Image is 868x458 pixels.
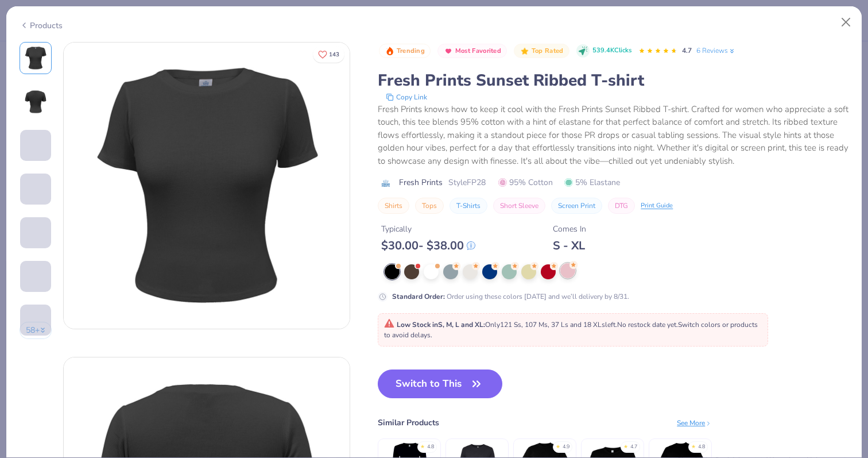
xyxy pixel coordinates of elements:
span: No restock date yet. [617,320,678,329]
img: User generated content [20,292,22,323]
div: ★ [420,443,425,448]
strong: Standard Order : [392,292,445,301]
div: 4.8 [427,443,434,451]
div: Fresh Prints knows how to keep it cool with the Fresh Prints Sunset Ribbed T-shirt. Crafted for w... [378,103,848,168]
img: Most Favorited sort [444,47,453,56]
div: ★ [556,443,560,448]
div: 4.8 [698,443,705,451]
span: 95% Cotton [498,176,553,188]
button: Switch to This [378,370,502,398]
div: Similar Products [378,417,439,429]
button: Tops [415,198,444,214]
div: ★ [691,443,696,448]
span: 143 [329,52,339,57]
div: S - XL [553,238,586,253]
span: 5% Elastane [564,176,620,188]
img: Front [22,44,49,72]
span: 539.4K Clicks [592,46,631,56]
button: Badge Button [514,44,569,59]
button: Close [835,11,857,33]
div: Typically [381,223,475,235]
button: Screen Print [551,198,602,214]
div: Comes In [553,223,586,235]
button: DTG [608,198,635,214]
img: Front [64,43,350,329]
div: 4.9 [563,443,569,451]
img: Back [22,88,49,116]
button: Shirts [378,198,409,214]
button: Like [313,46,344,63]
img: User generated content [20,205,22,236]
span: Style FP28 [448,176,486,188]
a: 6 Reviews [696,45,736,56]
button: copy to clipboard [382,91,431,103]
div: $ 30.00 - $ 38.00 [381,238,475,253]
img: Top Rated sort [520,47,529,56]
img: User generated content [20,161,22,192]
div: Fresh Prints Sunset Ribbed T-shirt [378,70,848,91]
button: T-Shirts [449,198,487,214]
button: 58+ [20,322,52,339]
button: Badge Button [437,44,507,59]
img: Trending sort [385,47,394,56]
img: User generated content [20,248,22,279]
span: 4.7 [682,46,692,55]
div: Print Guide [641,201,673,211]
div: 4.7 [630,443,637,451]
strong: Low Stock in S, M, L and XL : [397,320,485,329]
div: Products [20,20,63,32]
div: Order using these colors [DATE] and we’ll delivery by 8/31. [392,291,629,302]
span: Fresh Prints [399,176,443,188]
div: See More [677,418,712,428]
span: Trending [397,48,425,54]
span: Most Favorited [455,48,501,54]
div: 4.7 Stars [638,42,677,60]
img: User generated content [20,336,22,367]
span: Only 121 Ss, 107 Ms, 37 Ls and 18 XLs left. Switch colors or products to avoid delays. [384,320,758,340]
div: ★ [623,443,628,448]
button: Short Sleeve [493,198,545,214]
button: Badge Button [379,44,431,59]
span: Top Rated [532,48,564,54]
img: brand logo [378,179,393,188]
